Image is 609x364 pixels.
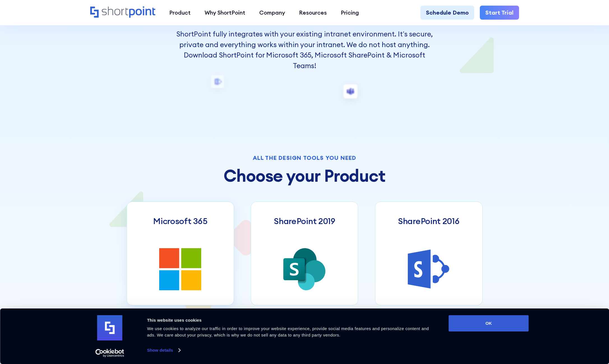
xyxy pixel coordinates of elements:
[252,6,292,20] a: Company
[398,216,460,226] h3: SharePoint 2016
[90,6,156,19] a: Home
[198,6,252,20] a: Why ShortPoint
[127,166,483,185] h2: Choose your Product
[251,202,358,305] a: SharePoint 2019
[147,326,429,337] span: We use cookies to analyze our traffic in order to improve your website experience, provide social...
[147,346,180,354] a: Show details
[274,216,335,226] h3: SharePoint 2019
[127,202,234,305] a: Microsoft 365
[169,8,191,17] div: Product
[162,6,198,20] a: Product
[205,8,245,17] div: Why ShortPoint
[259,8,285,17] div: Company
[127,155,483,161] div: All the design tools you need
[173,29,436,71] p: ShortPoint fully integrates with your existing intranet environment. It’s secure, private and eve...
[508,299,609,364] iframe: Chat Widget
[153,216,207,226] h3: Microsoft 365
[299,8,327,17] div: Resources
[85,349,134,357] a: Usercentrics Cookiebot - opens in a new window
[375,202,482,305] a: SharePoint 2016
[449,315,529,331] button: OK
[334,6,366,20] a: Pricing
[341,8,359,17] div: Pricing
[480,6,519,20] a: Start Trial
[420,6,474,20] a: Schedule Demo
[292,6,334,20] a: Resources
[97,315,122,340] img: logo
[147,317,436,324] div: This website uses cookies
